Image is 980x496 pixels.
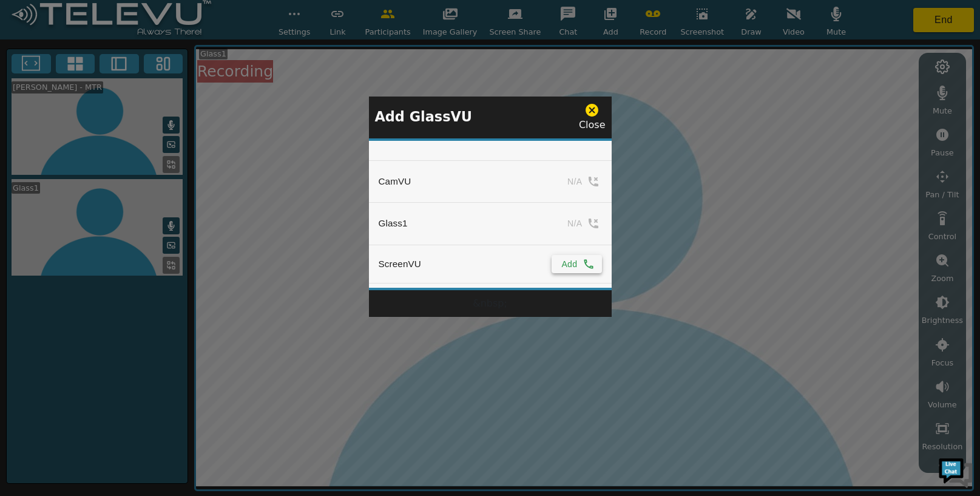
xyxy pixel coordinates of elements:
[199,6,228,35] div: Minimize live chat window
[579,103,606,132] div: Close
[21,56,51,87] img: d_736959983_company_1615157101543_736959983
[379,217,408,230] div: Glass1
[369,141,612,284] table: simple table
[70,153,167,276] span: We're online!
[63,64,204,80] div: Chat with us now
[938,454,974,490] img: Chat Widget
[379,257,421,271] div: ScreenVU
[375,107,473,127] p: Add GlassVU
[369,290,612,317] div: &nbsp;
[552,255,601,273] button: Add
[379,175,411,188] div: CamVU
[6,331,231,374] textarea: Type your message and hit 'Enter'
